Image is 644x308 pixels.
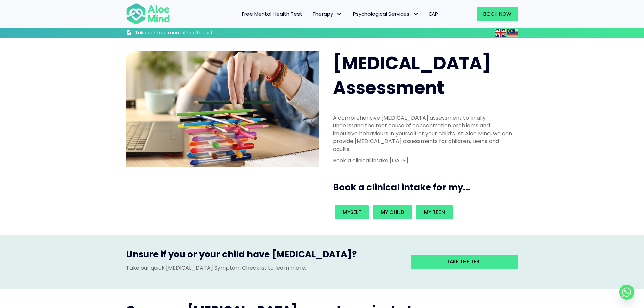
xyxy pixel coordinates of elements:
a: Psychological ServicesPsychological Services: submenu [348,7,424,21]
a: Malay [507,29,518,37]
a: Take the test [411,255,518,269]
p: Book a clinical intake [DATE] [333,157,514,164]
img: Aloe Mind Malaysia | Mental Healthcare Services in Malaysia and Singapore [126,51,319,167]
span: Free Mental Health Test [242,10,302,17]
span: EAP [429,10,438,17]
h3: Book a clinical intake for my... [333,181,521,193]
span: My teen [424,209,445,216]
h3: Unsure if you or your child have [MEDICAL_DATA]? [126,248,401,264]
a: EAP [424,7,443,21]
a: Book Now [477,7,518,21]
a: Myself [335,205,369,219]
img: en [495,29,506,37]
a: English [495,29,507,37]
span: Psychological Services [353,10,419,17]
div: Book an intake for my... [333,204,514,221]
a: Free Mental Health Test [237,7,307,21]
a: My teen [416,205,453,219]
span: Therapy: submenu [335,9,344,19]
span: Psychological Services: submenu [411,9,421,19]
span: My child [381,209,404,216]
img: ms [507,29,518,37]
p: Take our quick [MEDICAL_DATA] Symptom Checklist to learn more. [126,264,401,272]
nav: Menu [179,7,443,21]
a: Whatsapp [619,285,634,300]
span: Therapy [312,10,343,17]
span: [MEDICAL_DATA] Assessment [333,51,491,100]
span: Take the test [447,258,482,265]
p: A comprehensive [MEDICAL_DATA] assessment to finally understand the root cause of concentration p... [333,114,514,153]
a: My child [373,205,412,219]
h3: Take our free mental health test [135,30,249,37]
a: Take our free mental health test [126,30,249,38]
img: Aloe mind Logo [126,3,170,25]
a: TherapyTherapy: submenu [307,7,348,21]
span: Book Now [483,10,511,17]
span: Myself [343,209,361,216]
